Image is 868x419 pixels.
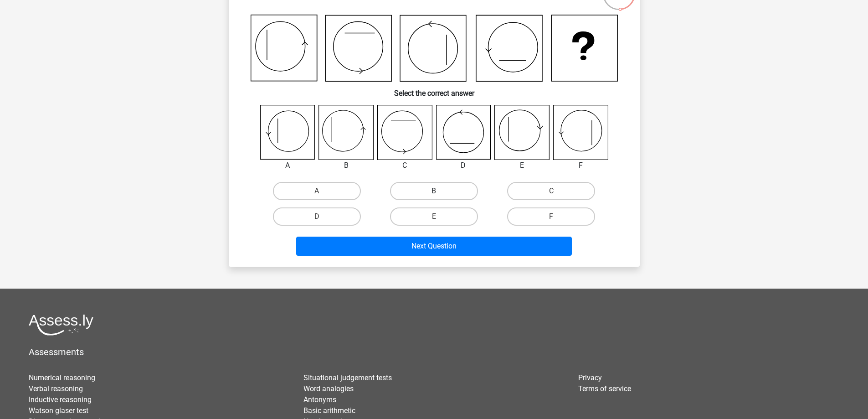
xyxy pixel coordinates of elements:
a: Privacy [578,373,602,382]
a: Numerical reasoning [29,373,95,382]
label: F [507,207,595,226]
div: F [546,160,615,171]
a: Basic arithmetic [303,406,355,415]
h6: Select the correct answer [243,82,625,98]
div: C [370,160,439,171]
a: Word analogies [303,384,354,393]
a: Watson glaser test [29,406,88,415]
label: B [390,182,478,200]
a: Inductive reasoning [29,395,92,404]
label: C [507,182,595,200]
label: D [273,207,361,226]
a: Situational judgement tests [303,373,392,382]
a: Verbal reasoning [29,384,83,393]
div: D [429,160,498,171]
a: Terms of service [578,384,631,393]
a: Antonyms [303,395,336,404]
label: A [273,182,361,200]
label: E [390,207,478,226]
h5: Assessments [29,347,839,357]
div: E [488,160,556,171]
img: Assessly logo [29,314,93,336]
div: B [312,160,380,171]
div: A [253,160,322,171]
button: Next Question [296,237,572,256]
